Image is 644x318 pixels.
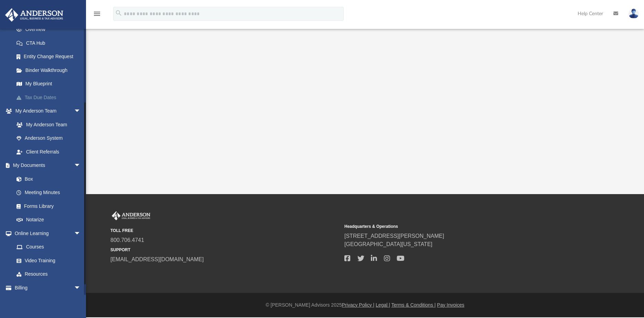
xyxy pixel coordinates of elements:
a: Terms & Conditions | [391,302,436,308]
a: Online Learningarrow_drop_down [5,226,88,240]
a: Billingarrow_drop_down [5,281,91,295]
span: arrow_drop_down [74,159,88,173]
a: Privacy Policy | [342,302,375,308]
i: menu [93,10,101,18]
a: Overview [10,23,91,36]
small: TOLL FREE [110,227,340,234]
span: arrow_drop_down [74,104,88,118]
a: Legal | [376,302,390,308]
a: Box [10,172,84,186]
a: My Blueprint [10,77,88,91]
a: CTA Hub [10,36,91,50]
i: search [115,9,122,17]
a: Video Training [10,254,84,267]
a: [EMAIL_ADDRESS][DOMAIN_NAME] [110,256,204,262]
a: Meeting Minutes [10,186,88,200]
a: Client Referrals [10,145,88,159]
a: menu [93,13,101,18]
a: Courses [10,240,88,254]
a: Resources [10,267,88,281]
a: Forms Library [10,199,84,213]
small: Headquarters & Operations [344,223,573,230]
img: User Pic [629,9,639,19]
img: Anderson Advisors Platinum Portal [3,8,65,22]
a: My Anderson Team [10,118,84,131]
a: Tax Due Dates [10,91,91,104]
span: arrow_drop_down [74,226,88,241]
a: Events Calendar [5,295,91,308]
img: Anderson Advisors Platinum Portal [110,211,152,220]
span: arrow_drop_down [74,281,88,295]
small: SUPPORT [110,247,340,253]
a: Binder Walkthrough [10,63,91,77]
a: [GEOGRAPHIC_DATA][US_STATE] [344,241,432,247]
div: © [PERSON_NAME] Advisors 2025 [86,301,644,309]
a: Entity Change Request [10,50,91,64]
a: Notarize [10,213,88,227]
a: My Documentsarrow_drop_down [5,159,88,172]
a: Anderson System [10,131,88,145]
a: Pay Invoices [437,302,464,308]
a: My Anderson Teamarrow_drop_down [5,104,88,118]
a: [STREET_ADDRESS][PERSON_NAME] [344,233,444,239]
a: 800.706.4741 [110,237,144,243]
